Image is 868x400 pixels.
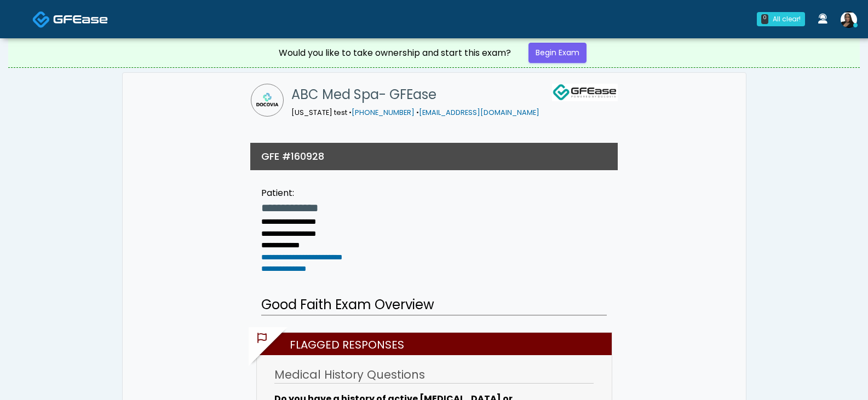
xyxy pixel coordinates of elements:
img: ABC Med Spa- GFEase [251,84,284,117]
a: [EMAIL_ADDRESS][DOMAIN_NAME] [419,108,539,117]
div: Would you like to take ownership and start this exam? [279,47,511,60]
div: All clear! [773,14,801,24]
a: Docovia [32,1,108,37]
h3: Medical History Questions [274,367,593,384]
small: [US_STATE] test [291,108,539,117]
img: GFEase Logo [552,84,618,101]
a: [PHONE_NUMBER] [352,108,415,117]
img: Docovia [32,10,50,28]
img: Docovia [53,14,108,25]
h1: ABC Med Spa- GFEase [291,84,539,106]
div: Patient: [261,187,342,200]
a: 0 All clear! [750,8,812,31]
span: • [349,108,352,117]
h2: Flagged Responses [262,333,612,355]
span: • [416,108,419,117]
a: Begin Exam [528,43,587,63]
h3: GFE #160928 [261,149,324,163]
div: 0 [761,14,768,24]
h2: Good Faith Exam Overview [261,295,607,316]
img: Veronica Weatherspoon [841,11,857,28]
